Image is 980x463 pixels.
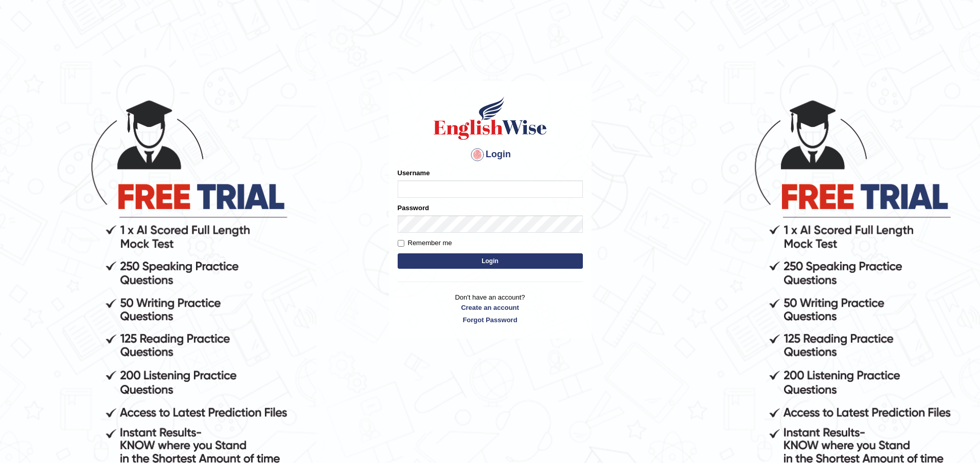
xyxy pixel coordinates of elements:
label: Remember me [398,238,452,248]
a: Create an account [398,303,583,312]
button: Login [398,253,583,269]
a: Forgot Password [398,315,583,325]
p: Don't have an account? [398,292,583,324]
label: Password [398,203,429,213]
label: Username [398,168,430,178]
input: Remember me [398,240,404,247]
h4: Login [398,146,583,163]
img: Logo of English Wise sign in for intelligent practice with AI [432,95,549,141]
